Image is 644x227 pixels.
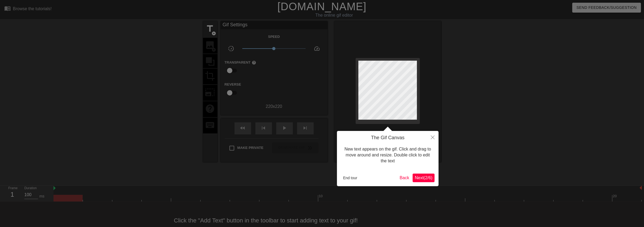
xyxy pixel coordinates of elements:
button: Back [398,174,412,182]
div: New text appears on the gif. Click and drag to move around and resize. Double click to edit the text [341,141,435,170]
button: End tour [341,174,359,182]
button: Close [427,131,439,143]
h4: The Gif Canvas [341,135,435,141]
button: Next [413,174,435,182]
span: Next ( 2 / 6 ) [415,175,432,180]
